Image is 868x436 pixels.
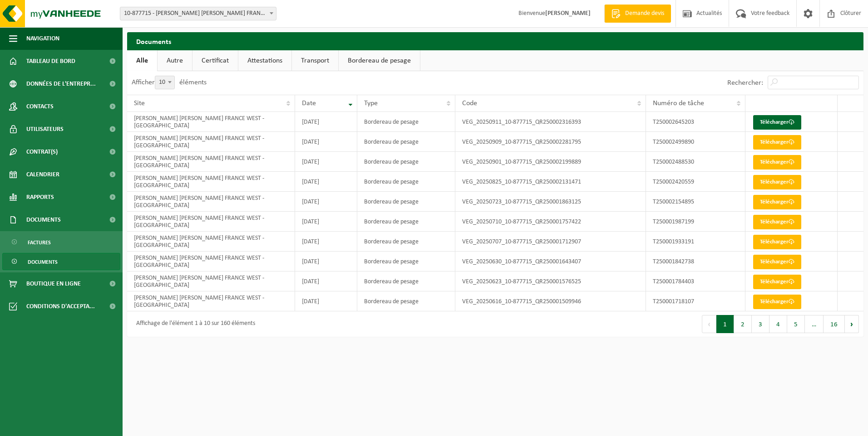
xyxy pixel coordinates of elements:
[753,215,801,229] a: Télécharger
[28,253,58,271] span: Documents
[357,291,455,311] td: Bordereau de pesage
[127,50,157,71] a: Alle
[604,5,671,23] a: Demande devis
[455,252,646,271] td: VEG_20250630_10-877715_QR250001643407
[455,291,646,311] td: VEG_20250616_10-877715_QR250001509946
[455,232,646,252] td: VEG_20250707_10-877715_QR250001712907
[769,315,787,333] button: 4
[357,112,455,132] td: Bordereau de pesage
[2,253,120,270] a: Documents
[295,132,357,152] td: [DATE]
[295,192,357,212] td: [DATE]
[357,212,455,232] td: Bordereau de pesage
[26,186,54,208] span: Rapports
[455,132,646,152] td: VEG_20250909_10-877715_QR250002281795
[127,212,295,232] td: [PERSON_NAME] [PERSON_NAME] FRANCE WEST - [GEOGRAPHIC_DATA]
[26,272,81,295] span: Boutique en ligne
[127,271,295,291] td: [PERSON_NAME] [PERSON_NAME] FRANCE WEST - [GEOGRAPHIC_DATA]
[753,115,801,130] a: Télécharger
[127,192,295,212] td: [PERSON_NAME] [PERSON_NAME] FRANCE WEST - [GEOGRAPHIC_DATA]
[26,95,54,118] span: Contacts
[455,192,646,212] td: VEG_20250723_10-877715_QR250001863125
[295,291,357,311] td: [DATE]
[238,50,291,71] a: Attestations
[455,172,646,192] td: VEG_20250825_10-877715_QR250002131471
[646,291,745,311] td: T250001718107
[26,295,95,318] span: Conditions d'accepta...
[734,315,752,333] button: 2
[646,232,745,252] td: T250001933191
[155,76,175,89] span: 10
[455,112,646,132] td: VEG_20250911_10-877715_QR250002316393
[2,233,120,251] a: Factures
[716,315,734,333] button: 1
[646,112,745,132] td: T250002645203
[26,73,96,95] span: Données de l'entrepr...
[26,50,75,73] span: Tableau de bord
[753,195,801,209] a: Télécharger
[753,295,801,309] a: Télécharger
[295,271,357,291] td: [DATE]
[26,118,64,140] span: Utilisateurs
[127,152,295,172] td: [PERSON_NAME] [PERSON_NAME] FRANCE WEST - [GEOGRAPHIC_DATA]
[753,275,801,289] a: Télécharger
[155,76,174,89] span: 10
[295,252,357,271] td: [DATE]
[364,100,378,107] span: Type
[295,152,357,172] td: [DATE]
[158,50,192,71] a: Autre
[127,252,295,271] td: [PERSON_NAME] [PERSON_NAME] FRANCE WEST - [GEOGRAPHIC_DATA]
[646,271,745,291] td: T250001784403
[127,232,295,252] td: [PERSON_NAME] [PERSON_NAME] FRANCE WEST - [GEOGRAPHIC_DATA]
[26,208,61,231] span: Documents
[295,232,357,252] td: [DATE]
[292,50,338,71] a: Transport
[120,7,276,20] span: 10-877715 - ADLER PELZER FRANCE WEST - MORNAC
[357,192,455,212] td: Bordereau de pesage
[134,100,145,107] span: Site
[646,132,745,152] td: T250002499890
[357,152,455,172] td: Bordereau de pesage
[727,79,763,87] label: Rechercher:
[455,271,646,291] td: VEG_20250623_10-877715_QR250001576525
[127,32,863,50] h2: Documents
[357,232,455,252] td: Bordereau de pesage
[753,155,801,170] a: Télécharger
[545,10,591,17] strong: [PERSON_NAME]
[753,135,801,150] a: Télécharger
[127,132,295,152] td: [PERSON_NAME] [PERSON_NAME] FRANCE WEST - [GEOGRAPHIC_DATA]
[753,175,801,189] a: Télécharger
[26,140,58,163] span: Contrat(s)
[357,252,455,271] td: Bordereau de pesage
[28,234,51,251] span: Factures
[646,252,745,271] td: T250001842738
[132,316,255,332] div: Affichage de l'élément 1 à 10 sur 160 éléments
[302,100,316,107] span: Date
[295,212,357,232] td: [DATE]
[646,192,745,212] td: T250002154895
[646,152,745,172] td: T250002488530
[357,132,455,152] td: Bordereau de pesage
[753,255,801,269] a: Télécharger
[787,315,805,333] button: 5
[127,112,295,132] td: [PERSON_NAME] [PERSON_NAME] FRANCE WEST - [GEOGRAPHIC_DATA]
[295,172,357,192] td: [DATE]
[752,315,769,333] button: 3
[702,315,716,333] button: Previous
[805,315,824,333] span: …
[455,152,646,172] td: VEG_20250901_10-877715_QR250002199889
[192,50,238,71] a: Certificat
[120,7,276,20] span: 10-877715 - ADLER PELZER FRANCE WEST - MORNAC
[646,212,745,232] td: T250001987199
[462,100,477,107] span: Code
[127,291,295,311] td: [PERSON_NAME] [PERSON_NAME] FRANCE WEST - [GEOGRAPHIC_DATA]
[753,235,801,249] a: Télécharger
[132,79,207,86] label: Afficher éléments
[646,172,745,192] td: T250002420559
[623,9,666,18] span: Demande devis
[357,172,455,192] td: Bordereau de pesage
[339,50,420,71] a: Bordereau de pesage
[127,172,295,192] td: [PERSON_NAME] [PERSON_NAME] FRANCE WEST - [GEOGRAPHIC_DATA]
[455,212,646,232] td: VEG_20250710_10-877715_QR250001757422
[653,100,704,107] span: Numéro de tâche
